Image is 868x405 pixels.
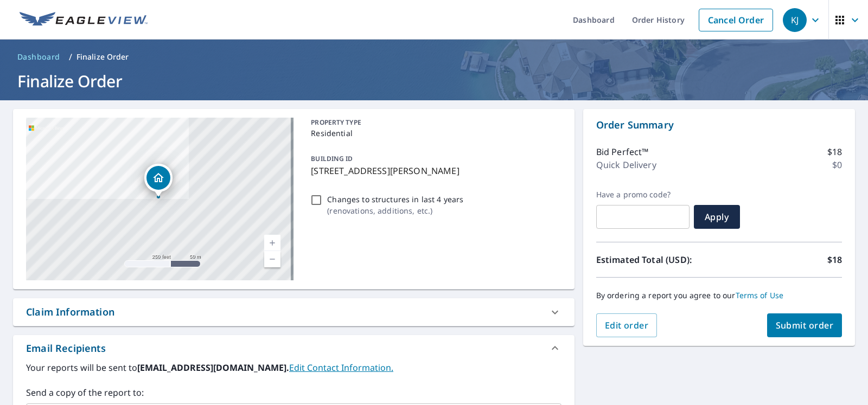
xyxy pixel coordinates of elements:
p: $18 [827,145,842,158]
span: Edit order [605,319,649,331]
div: Dropped pin, building 1, Residential property, 6592 Jackson Dr Seven Valleys, PA 17360 [144,164,173,197]
a: Terms of Use [736,290,784,300]
label: Have a promo code? [596,190,690,200]
p: $18 [827,253,842,266]
p: Estimated Total (USD): [596,253,719,266]
a: Current Level 17, Zoom Out [264,251,280,267]
label: Send a copy of the report to: [26,386,561,399]
p: [STREET_ADDRESS][PERSON_NAME] [311,164,557,177]
p: Order Summary [596,118,842,132]
a: Cancel Order [699,9,773,31]
nav: breadcrumb [13,48,855,66]
p: $0 [832,158,842,171]
span: Submit order [776,319,834,331]
p: Bid Perfect™ [596,145,649,158]
p: Residential [311,127,557,139]
a: Current Level 17, Zoom In [264,235,280,251]
p: ( renovations, additions, etc. ) [327,205,463,216]
p: Quick Delivery [596,158,656,171]
div: Email Recipients [26,341,106,356]
div: KJ [783,8,807,32]
img: EV Logo [20,12,148,28]
a: EditContactInfo [289,362,393,374]
p: Finalize Order [76,52,129,62]
button: Submit order [767,313,843,337]
span: Dashboard [17,52,60,62]
button: Apply [694,205,740,229]
div: Email Recipients [13,335,575,361]
div: Claim Information [13,298,575,326]
button: Edit order [596,313,658,337]
label: Your reports will be sent to [26,361,561,374]
p: PROPERTY TYPE [311,118,557,127]
p: Changes to structures in last 4 years [327,194,463,205]
p: BUILDING ID [311,154,353,163]
li: / [69,50,72,63]
a: Dashboard [13,48,65,66]
span: Apply [703,211,731,223]
b: [EMAIL_ADDRESS][DOMAIN_NAME]. [137,362,289,374]
h1: Finalize Order [13,70,855,92]
p: By ordering a report you agree to our [596,291,842,300]
div: Claim Information [26,305,114,319]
